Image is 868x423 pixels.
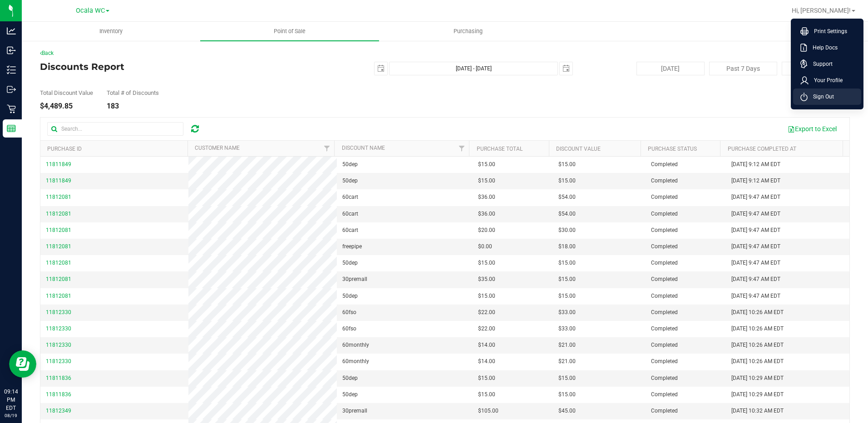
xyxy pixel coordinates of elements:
[807,43,838,52] span: Help Docs
[46,293,71,299] span: 11812081
[342,325,356,333] span: 60fso
[651,193,678,202] span: Completed
[558,226,576,235] span: $30.00
[342,374,358,383] span: 50dep
[558,292,576,300] span: $15.00
[7,26,16,35] inline-svg: Analytics
[46,342,71,348] span: 11812330
[342,160,358,169] span: 50dep
[261,27,318,35] span: Point of Sale
[46,408,71,414] span: 11812349
[651,177,678,185] span: Completed
[731,308,784,317] span: [DATE] 10:26 AM EDT
[558,390,576,399] span: $15.00
[651,308,678,317] span: Completed
[46,391,71,398] span: 11811836
[800,59,858,69] a: Support
[441,27,495,35] span: Purchasing
[454,141,469,156] a: Filter
[46,177,71,184] span: 11811849
[200,22,379,41] a: Point of Sale
[651,341,678,349] span: Completed
[342,210,358,218] span: 60cart
[4,388,18,412] p: 09:14 PM EDT
[342,226,358,235] span: 60cart
[379,22,557,41] a: Purchasing
[342,275,367,284] span: 30premall
[731,226,780,235] span: [DATE] 9:47 AM EDT
[46,325,71,332] span: 11812330
[46,358,71,364] span: 11812330
[342,407,367,415] span: 30premall
[22,22,200,41] a: Inventory
[651,407,678,415] span: Completed
[558,325,576,333] span: $33.00
[478,357,495,366] span: $14.00
[478,193,495,202] span: $36.00
[651,275,678,284] span: Completed
[651,374,678,383] span: Completed
[731,292,780,300] span: [DATE] 9:47 AM EDT
[76,7,105,15] span: Ocala WC
[478,275,495,284] span: $35.00
[558,242,576,251] span: $18.00
[478,210,495,218] span: $36.00
[46,243,71,250] span: 11812081
[651,160,678,169] span: Completed
[47,122,183,136] input: Search...
[478,407,498,415] span: $105.00
[46,309,71,315] span: 11812330
[342,193,358,202] span: 60cart
[7,46,16,55] inline-svg: Inbound
[7,65,16,74] inline-svg: Inventory
[651,210,678,218] span: Completed
[478,177,495,185] span: $15.00
[731,177,780,185] span: [DATE] 9:12 AM EDT
[342,357,369,366] span: 60monthly
[319,141,334,156] a: Filter
[651,292,678,300] span: Completed
[342,292,358,300] span: 50dep
[478,341,495,349] span: $14.00
[9,350,36,378] iframe: Resource center
[731,160,780,169] span: [DATE] 9:12 AM EDT
[558,193,576,202] span: $54.00
[782,62,850,75] button: Past 30 Days
[558,210,576,218] span: $54.00
[46,227,71,233] span: 11812081
[7,124,16,133] inline-svg: Reports
[478,325,495,333] span: $22.00
[477,146,523,152] a: Purchase Total
[46,260,71,266] span: 11812081
[709,62,777,75] button: Past 7 Days
[478,292,495,300] span: $15.00
[7,85,16,94] inline-svg: Outbound
[87,27,135,35] span: Inventory
[46,276,71,282] span: 11812081
[793,89,861,105] li: Sign Out
[342,308,356,317] span: 60fso
[731,210,780,218] span: [DATE] 9:47 AM EDT
[808,92,834,101] span: Sign Out
[731,242,780,251] span: [DATE] 9:47 AM EDT
[107,103,159,110] div: 183
[556,146,601,152] a: Discount Value
[782,121,843,137] button: Export to Excel
[731,259,780,267] span: [DATE] 9:47 AM EDT
[558,374,576,383] span: $15.00
[40,62,310,72] h4: Discounts Report
[792,7,851,14] span: Hi, [PERSON_NAME]!
[651,242,678,251] span: Completed
[478,374,495,383] span: $15.00
[731,390,784,399] span: [DATE] 10:29 AM EDT
[4,412,18,419] p: 08/19
[800,43,858,52] a: Help Docs
[558,357,576,366] span: $21.00
[808,59,833,69] span: Support
[46,161,71,167] span: 11811849
[560,62,572,75] span: select
[651,357,678,366] span: Completed
[40,90,93,96] div: Total Discount Value
[809,27,847,36] span: Print Settings
[40,50,54,56] a: Back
